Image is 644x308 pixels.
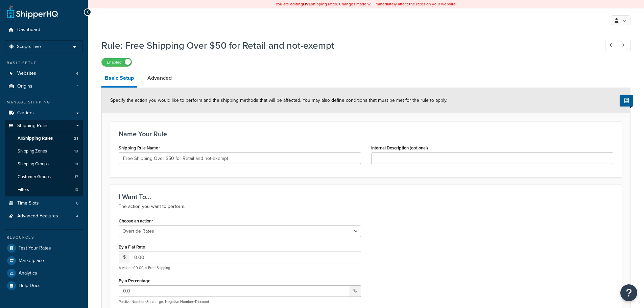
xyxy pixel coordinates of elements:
div: Manage Shipping [5,99,83,105]
a: Time Slots0 [5,197,83,210]
label: Enabled [102,58,132,66]
button: Open Resource Center [620,284,637,301]
a: Websites4 [5,67,83,80]
span: Dashboard [17,27,40,33]
span: Shipping Rules [17,123,49,129]
span: Shipping Zones [18,148,47,154]
b: LIVE [303,1,311,7]
div: Basic Setup [5,60,83,66]
span: Help Docs [19,283,41,289]
label: By a Percentage [119,278,150,283]
span: 19 [74,148,78,154]
span: Time Slots [17,200,39,206]
p: The action you want to perform. [119,203,613,211]
span: Carriers [17,110,34,116]
span: 0 [76,200,78,206]
span: Shipping Groups [18,161,49,167]
a: Dashboard [5,24,83,36]
span: Filters [18,187,29,193]
a: Shipping Zones19 [5,145,83,158]
a: Help Docs [5,280,83,292]
label: Choose an action [119,218,153,224]
span: 10 [74,187,78,193]
h3: I Want To... [119,193,613,200]
span: % [349,285,361,297]
span: Marketplace [19,258,44,264]
span: Analytics [19,270,37,276]
label: Internal Description (optional) [371,145,428,150]
span: Scope: Live [17,44,41,50]
p: Positive Number=Surcharge, Negative Number=Discount [119,299,361,304]
a: Analytics [5,267,83,279]
li: Shipping Groups [5,158,83,170]
span: Test Your Rates [19,245,51,251]
span: Specify the action you would like to perform and the shipping methods that will be affected. You ... [110,97,447,104]
a: AllShipping Rules21 [5,132,83,145]
a: Shipping Groups11 [5,158,83,170]
span: 1 [77,84,78,89]
a: Advanced [144,70,175,86]
a: Origins1 [5,80,83,93]
span: 4 [76,71,78,76]
a: Next Record [618,40,631,51]
a: Carriers [5,107,83,119]
span: 4 [76,213,78,219]
div: Resources [5,235,83,240]
li: Shipping Zones [5,145,83,158]
li: Time Slots [5,197,83,210]
span: 11 [75,161,78,167]
span: 21 [74,136,78,141]
button: Show Help Docs [620,95,633,106]
li: Customer Groups [5,171,83,183]
a: Filters10 [5,184,83,196]
p: A value of 0.00 is Free Shipping [119,265,361,270]
li: Origins [5,80,83,93]
a: Shipping Rules [5,120,83,132]
a: Advanced Features4 [5,210,83,222]
a: Customer Groups17 [5,171,83,183]
li: Filters [5,184,83,196]
a: Test Your Rates [5,242,83,254]
a: Previous Record [605,40,618,51]
label: By a Flat Rate [119,244,145,250]
label: Shipping Rule Name [119,145,160,151]
span: Advanced Features [17,213,58,219]
a: Marketplace [5,255,83,267]
span: Origins [17,84,32,89]
li: Advanced Features [5,210,83,222]
span: Customer Groups [18,174,51,180]
a: Basic Setup [101,70,137,88]
li: Shipping Rules [5,120,83,197]
li: Websites [5,67,83,80]
h3: Name Your Rule [119,130,613,138]
span: 17 [75,174,78,180]
span: $ [119,252,130,263]
span: Websites [17,71,36,76]
h1: Rule: Free Shipping Over $50 for Retail and not-exempt [101,39,593,52]
span: All Shipping Rules [18,136,53,141]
